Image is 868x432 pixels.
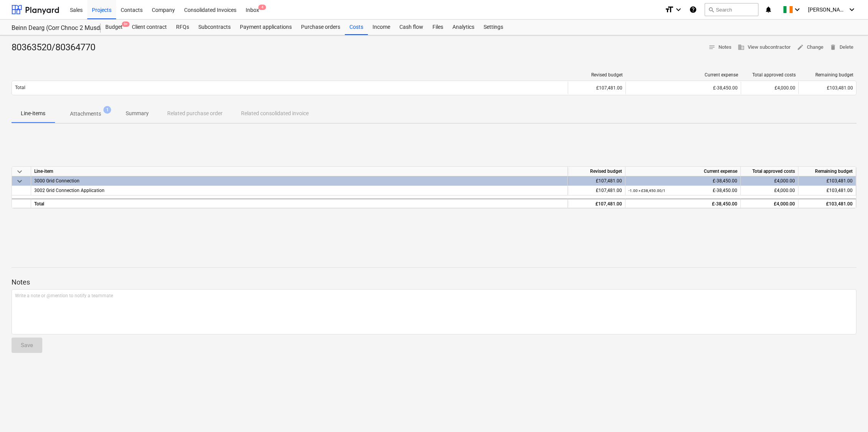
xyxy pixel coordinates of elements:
div: Remaining budget [802,72,853,78]
a: Cash flow [395,20,428,35]
button: Search [705,3,758,16]
i: keyboard_arrow_down [793,5,802,14]
div: Current expense [625,167,741,176]
div: £4,000.00 [741,176,798,186]
p: Line-items [21,109,45,118]
iframe: Chat Widget [830,395,868,432]
div: £-38,450.00 [629,186,737,195]
div: £-38,450.00 [629,176,737,186]
span: £4,000.00 [774,188,795,193]
div: £107,481.00 [568,199,625,208]
div: £107,481.00 [568,176,625,186]
span: edit [797,44,804,51]
i: keyboard_arrow_down [847,5,856,14]
div: £103,481.00 [798,176,856,186]
a: Client contract [127,20,171,35]
div: £103,481.00 [798,199,856,208]
div: Revised budget [571,72,623,78]
span: Notes [708,43,732,52]
div: £-38,450.00 [629,85,738,91]
div: Revised budget [568,167,625,176]
a: RFQs [171,20,194,35]
i: Knowledge base [689,5,697,14]
p: Attachments [70,110,101,118]
p: Summary [126,109,149,118]
span: 3002 Grid Connection Application [34,188,105,193]
div: Total approved costs [744,72,796,78]
span: business [738,44,745,51]
i: notifications [765,5,772,14]
span: £103,481.00 [827,85,853,91]
span: keyboard_arrow_down [15,177,24,186]
small: -1.00 × £38,450.00 / 1 [629,189,665,193]
a: Files [428,20,448,35]
div: Current expense [629,72,738,78]
button: Change [794,41,826,53]
span: [PERSON_NAME] [808,7,846,13]
a: Settings [479,20,508,35]
div: £107,481.00 [568,82,625,94]
div: £107,481.00 [568,186,625,195]
div: £4,000.00 [741,199,798,208]
div: Line-item [31,167,568,176]
p: Total [15,84,25,91]
span: 1 [103,106,111,114]
span: 4 [258,5,266,10]
span: Delete [830,43,853,52]
span: notes [708,44,715,51]
div: Total [31,199,568,208]
span: £103,481.00 [826,188,853,193]
span: Change [797,43,823,52]
span: search [708,7,714,13]
div: Remaining budget [798,167,856,176]
a: Income [368,20,395,35]
div: Total approved costs [741,167,798,176]
button: View subcontractor [735,41,794,53]
div: Beinn Dearg (Corr Chnoc 2 Musdale) [12,24,91,32]
a: Purchase orders [296,20,345,35]
a: Costs [345,20,368,35]
span: keyboard_arrow_down [15,167,24,176]
div: £4,000.00 [741,82,798,94]
div: 80363520/80364770 [12,41,101,54]
button: Notes [705,41,735,53]
i: format_size [665,5,674,14]
a: Analytics [448,20,479,35]
span: View subcontractor [738,43,791,52]
a: Budget9+ [101,20,127,35]
p: Notes [12,278,856,287]
a: Payment applications [235,20,296,35]
button: Delete [826,41,856,53]
a: Subcontracts [194,20,235,35]
div: 3000 Grid Connection [34,176,564,185]
i: keyboard_arrow_down [674,5,683,14]
div: Budget [101,20,127,35]
span: 9+ [122,22,130,27]
div: £-38,450.00 [629,199,737,209]
span: delete [830,44,836,51]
